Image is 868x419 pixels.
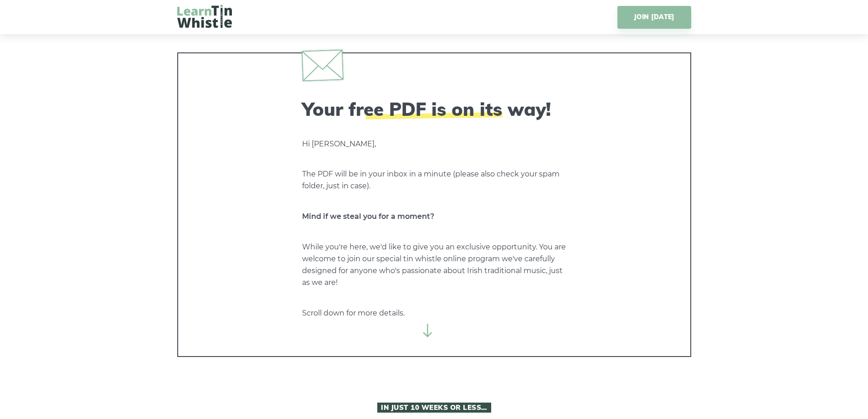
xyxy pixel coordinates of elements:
[302,212,434,221] strong: Mind if we steal you for a moment?
[177,5,232,28] img: LearnTinWhistle.com
[301,49,343,81] img: envelope.svg
[302,98,566,120] h2: Your free PDF is on its way!
[617,6,691,29] a: JOIN [DATE]
[377,403,491,413] span: In Just 10 Weeks or Less…
[302,138,566,150] p: Hi [PERSON_NAME],
[302,241,566,289] p: While you're here, we'd like to give you an exclusive opportunity. You are welcome to join our sp...
[302,168,566,192] p: The PDF will be in your inbox in a minute (please also check your spam folder, just in case).
[302,307,566,319] p: Scroll down for more details.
